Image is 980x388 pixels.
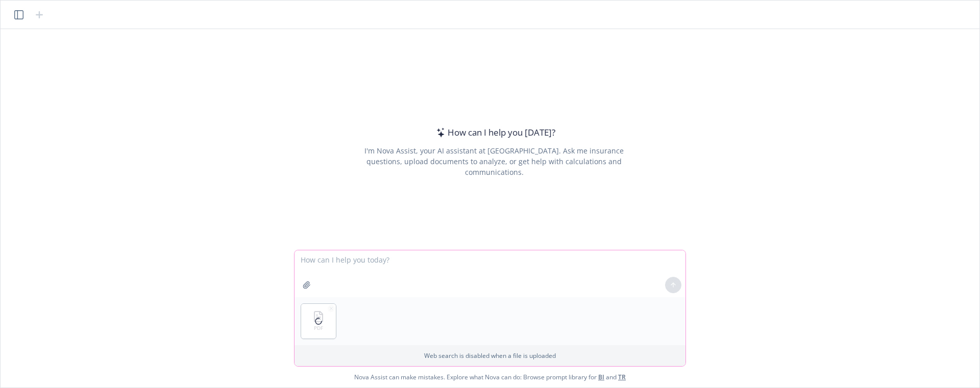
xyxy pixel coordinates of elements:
p: Web search is disabled when a file is uploaded [301,351,679,360]
a: TR [618,373,626,381]
div: I'm Nova Assist, your AI assistant at [GEOGRAPHIC_DATA]. Ask me insurance questions, upload docum... [350,145,638,177]
div: How can I help you [DATE]? [433,126,555,139]
span: Nova Assist can make mistakes. Explore what Nova can do: Browse prompt library for and [354,367,626,387]
a: BI [598,373,604,381]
